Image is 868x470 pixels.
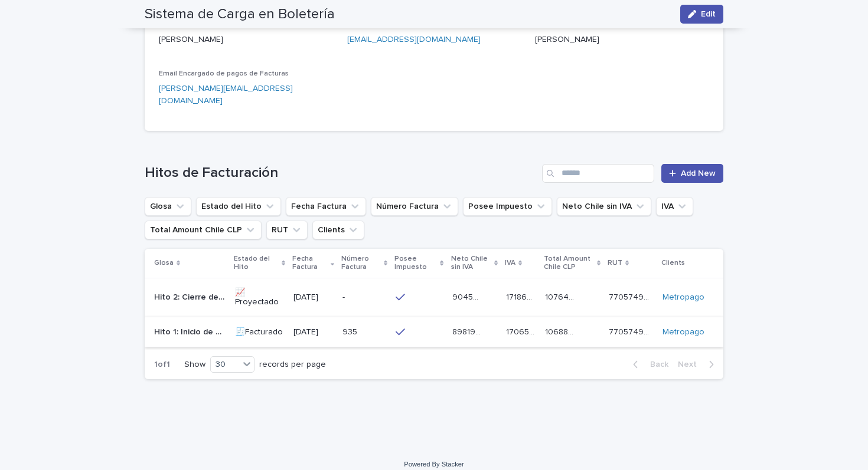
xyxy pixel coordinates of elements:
p: RUT [608,257,622,269]
p: [PERSON_NAME] [159,34,333,46]
span: Next [678,360,704,369]
p: Fecha Factura [292,252,327,274]
button: RUT [266,221,308,239]
button: Glosa [145,197,191,216]
h1: Hitos de Facturación [145,165,537,182]
p: 10764145 [545,290,577,303]
p: 77057498-6 [609,290,655,303]
a: Metropago [663,292,704,303]
p: 1 of 1 [145,350,180,379]
p: [DATE] [293,292,333,303]
button: Fecha Factura [286,197,366,216]
p: IVA [505,257,515,269]
tr: Hito 1: Inicio de ConsultoriaHito 1: Inicio de Consultoria 🧾Facturado[DATE]935935 89819378981937 ... [145,317,723,347]
button: Back [624,359,673,370]
a: [EMAIL_ADDRESS][DOMAIN_NAME] [347,35,481,44]
p: 📈Proyectado [235,288,285,308]
div: 30 [211,359,239,371]
span: Add New [681,169,716,178]
span: Edit [701,10,716,18]
p: 8981937 [452,325,484,337]
p: - [342,290,347,303]
button: Neto Chile sin IVA [557,197,651,216]
p: 935 [342,325,360,337]
button: Edit [680,5,723,24]
p: 🧾Facturado [235,327,285,337]
input: Search [542,164,654,183]
tr: Hito 2: Cierre de DesafioHito 2: Cierre de Desafio 📈Proyectado[DATE]-- 90455009045500 17186451718... [145,278,723,317]
a: [PERSON_NAME][EMAIL_ADDRESS][DOMAIN_NAME] [159,84,293,105]
p: [DATE] [293,327,333,337]
span: Email Encargado de pagos de Facturas [159,70,289,77]
p: [PERSON_NAME] [535,34,709,46]
a: Powered By Stacker [404,461,464,468]
p: Hito 2: Cierre de Desafio [154,290,228,303]
button: Posee Impuesto [463,197,552,216]
p: 77057498-6 [609,325,655,337]
button: IVA [656,197,693,216]
p: Show [184,360,205,370]
span: Back [643,360,668,369]
p: Hito 1: Inicio de Consultoria [154,325,228,337]
p: Neto Chile sin IVA [451,252,491,274]
p: Estado del Hito [234,252,279,274]
button: Total Amount Chile CLP [145,221,262,239]
a: Add New [661,164,723,183]
button: Número Factura [371,197,458,216]
button: Next [673,359,723,370]
p: records per page [259,360,326,370]
button: Clients [312,221,364,239]
p: 1718645 [506,290,538,303]
p: 10688505 [545,325,577,337]
h2: Sistema de Carga en Boletería [145,6,335,23]
p: Glosa [154,257,174,269]
p: 9045500 [452,290,484,303]
button: Estado del Hito [196,197,281,216]
p: Total Amount Chile CLP [544,252,594,274]
p: Posee Impuesto [394,252,438,274]
p: Número Factura [341,252,381,274]
p: Clients [661,257,685,269]
a: Metropago [663,327,704,337]
p: 1706568 [506,325,538,337]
